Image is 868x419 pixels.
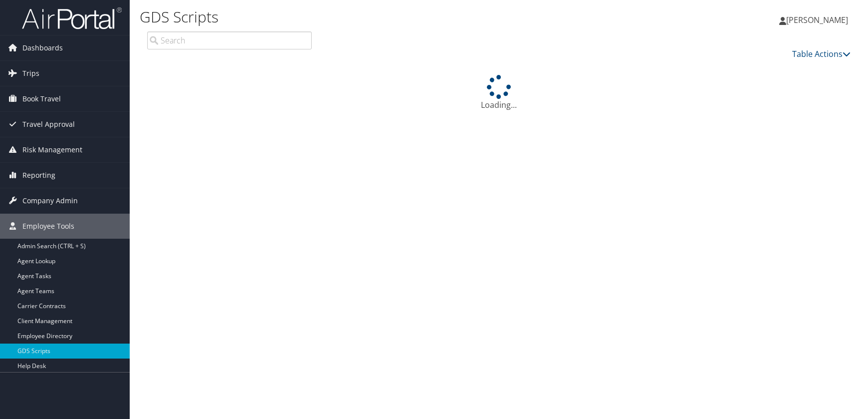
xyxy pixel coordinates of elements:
[22,163,55,188] span: Reporting
[786,14,848,25] span: [PERSON_NAME]
[140,6,619,27] h1: GDS Scripts
[779,5,858,35] a: [PERSON_NAME]
[147,75,851,111] div: Loading...
[22,214,74,239] span: Employee Tools
[22,86,61,111] span: Book Travel
[22,6,122,30] img: airportal-logo.png
[22,188,78,213] span: Company Admin
[22,112,75,137] span: Travel Approval
[147,31,312,49] input: Search
[22,137,82,162] span: Risk Management
[792,48,851,59] a: Table Actions
[22,35,63,60] span: Dashboards
[22,61,39,86] span: Trips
